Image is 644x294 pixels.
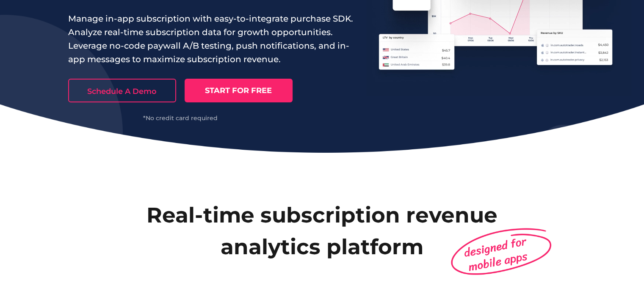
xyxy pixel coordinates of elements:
p: Manage in-app subscription with easy-to-integrate purchase SDK. Analyze real-time subscription da... [68,12,354,66]
img: design-for-mobile-apps [446,222,555,281]
a: START FOR FREE [185,79,293,102]
h2: Real-time subscription revenue analytics platform [81,199,564,263]
div: *No credit card required [68,115,293,121]
a: Schedule A Demo [68,79,176,102]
